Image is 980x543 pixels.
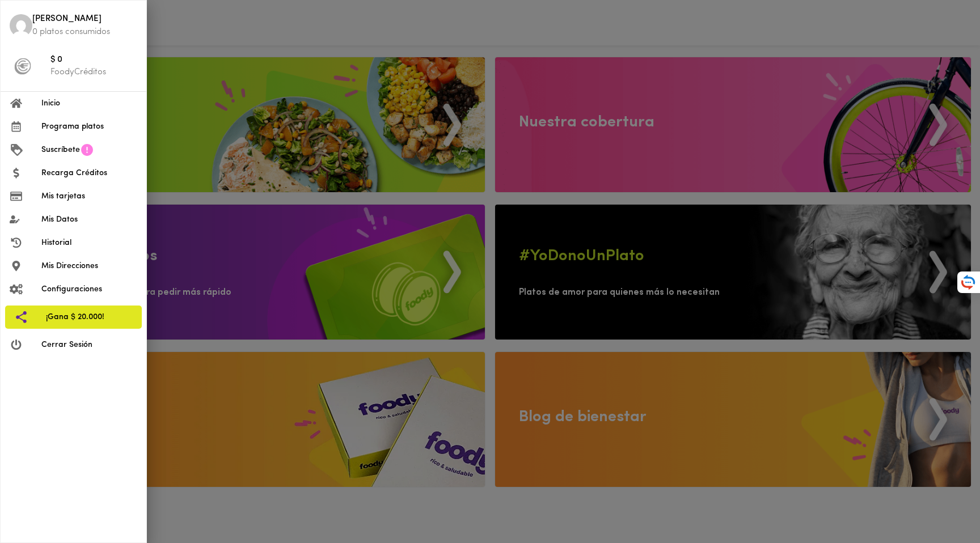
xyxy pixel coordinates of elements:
img: foody-creditos-black.png [14,58,31,75]
span: Mis Datos [41,214,137,226]
p: FoodyCréditos [50,66,137,78]
span: $ 0 [50,54,137,67]
span: Recarga Créditos [41,167,137,179]
span: Inicio [41,97,137,109]
span: Mis tarjetas [41,190,137,202]
span: Historial [41,237,137,249]
span: Suscríbete [41,144,80,156]
span: Mis Direcciones [41,260,137,272]
span: Programa platos [41,121,137,133]
span: Cerrar Sesión [41,339,137,351]
span: ¡Gana $ 20.000! [46,311,133,323]
p: 0 platos consumidos [32,26,137,38]
iframe: Messagebird Livechat Widget [914,477,969,532]
span: [PERSON_NAME] [32,13,137,26]
span: Configuraciones [41,283,137,295]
